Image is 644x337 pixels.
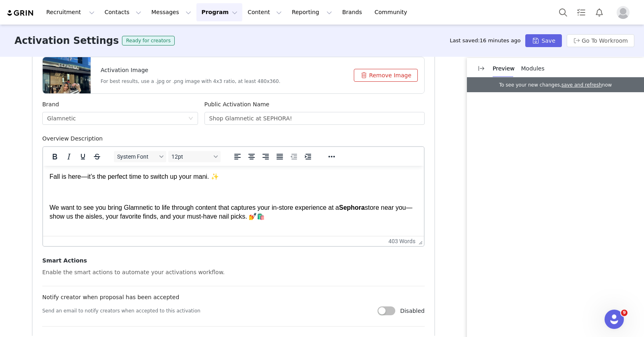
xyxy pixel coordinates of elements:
span: 9 [621,310,627,316]
span: Activation Image For best results, use a .jpg or .png image with 4x3 ratio, at least 480x360. Rem... [43,57,424,93]
button: Contacts [100,3,146,21]
p: For best results, use a .jpg or .png image with 4x3 ratio, at least 480x360. [101,78,281,85]
h5: Send an email to notify creators when accepted to this activation [42,307,200,314]
button: Profile [612,6,638,19]
label: Brand [42,101,59,108]
span: Last saved: [450,37,521,43]
i: icon: down [188,116,193,122]
iframe: Rich Text Area [43,166,424,236]
h4: Activation Image [101,66,281,74]
span: System Font [117,153,157,160]
p: Preview [493,64,515,73]
iframe: Intercom live chat [605,310,624,329]
span: Modules [521,65,545,72]
button: Remove Image [354,69,418,82]
button: Italic [62,151,76,162]
a: save and refresh [561,82,602,88]
button: Bold [48,151,62,162]
button: Align center [245,151,258,162]
span: 16 minutes ago [480,37,521,43]
span: 12pt [171,153,211,160]
label: Notify creator when proposal has been accepted [42,294,179,300]
button: Align left [231,151,244,162]
a: Tasks [572,3,590,21]
button: Search [554,3,572,21]
label: Overview Description [42,135,103,142]
h3: Activation Settings [14,33,119,48]
button: Underline [76,151,90,162]
button: Reveal or hide additional toolbar items [325,151,339,162]
button: Save [525,34,561,47]
span: To see your new changes, [499,82,561,88]
a: Community [370,3,416,21]
button: Increase indent [301,151,315,162]
div: Glamnetic [47,112,76,124]
span: Smart Actions [42,257,87,264]
button: Strikethrough [90,151,104,162]
span: Ready for creators [122,36,175,45]
button: Font sizes [168,151,221,162]
button: Recruitment [41,3,99,21]
label: Public Activation Name [204,101,270,108]
button: Align right [259,151,272,162]
button: Content [243,3,287,21]
span: now [602,82,612,88]
div: Press the Up and Down arrow keys to resize the editor. [415,236,424,246]
button: 403 words [388,238,415,244]
img: placeholder-profile.jpg [617,6,630,19]
div: Enable the smart actions to automate your activations workflow. [42,268,425,277]
button: Go To Workroom [567,34,634,47]
button: Decrease indent [287,151,301,162]
button: Notifications [590,3,611,21]
button: Justify [273,151,287,162]
img: grin logo [6,9,35,17]
button: Program [196,3,242,21]
button: Messages [147,3,196,21]
a: Brands [337,3,369,21]
button: Fonts [114,151,166,162]
button: Reporting [287,3,337,21]
h4: Disabled [400,307,425,315]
